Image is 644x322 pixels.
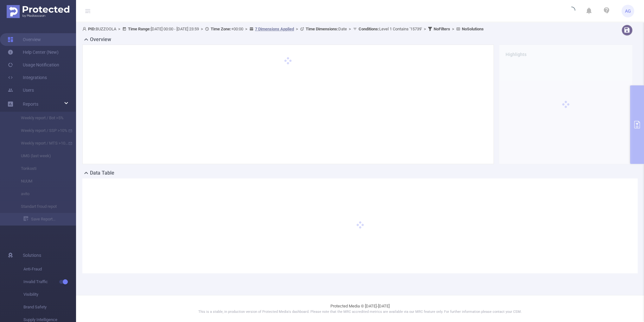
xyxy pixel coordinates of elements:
[76,295,644,322] footer: Protected Media © [DATE]-[DATE]
[199,27,205,31] span: >
[359,27,379,31] b: Conditions :
[92,309,628,315] p: This is a stable, in production version of Protected Media's dashboard. Please note that the MRC ...
[568,7,575,15] i: icon: loading
[23,249,41,262] span: Solutions
[116,27,122,31] span: >
[8,46,59,59] a: Help Center (New)
[7,5,69,18] img: Protected Media
[211,27,231,31] b: Time Zone:
[128,27,151,31] b: Time Range:
[23,263,76,276] span: Anti-Fraud
[359,27,422,31] span: Level 1 Contains '15739'
[306,27,347,31] span: Date
[294,27,300,31] span: >
[8,71,47,84] a: Integrations
[434,27,450,31] b: No Filters
[90,36,111,43] h2: Overview
[90,169,114,177] h2: Data Table
[625,5,631,17] span: AG
[450,27,456,31] span: >
[306,27,338,31] b: Time Dimensions :
[8,59,59,71] a: Usage Notification
[462,27,484,31] b: No Solutions
[82,27,88,31] i: icon: user
[23,98,38,110] a: Reports
[422,27,428,31] span: >
[88,27,96,31] b: PID:
[23,301,76,313] span: Brand Safety
[23,102,38,107] span: Reports
[243,27,249,31] span: >
[8,33,41,46] a: Overview
[255,27,294,31] u: 7 Dimensions Applied
[23,276,76,288] span: Invalid Traffic
[347,27,353,31] span: >
[23,288,76,301] span: Visibility
[8,84,34,96] a: Users
[82,27,484,31] span: BUZZOOLA [DATE] 00:00 - [DATE] 23:59 +00:00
